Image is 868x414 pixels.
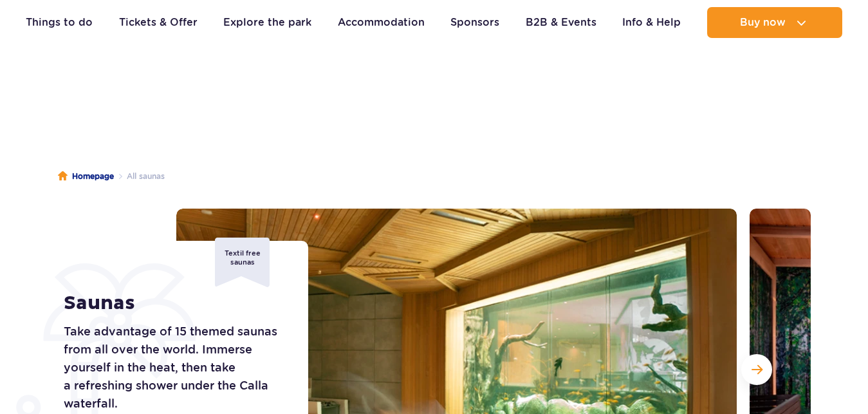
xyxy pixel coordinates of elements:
span: Buy now [740,17,786,28]
h1: Saunas [64,292,279,315]
a: Homepage [58,170,114,183]
a: Accommodation [338,7,425,38]
a: Tickets & Offer [119,7,198,38]
button: Next slide [741,354,772,385]
a: Explore the park [223,7,311,38]
div: Textil free saunas [215,238,270,287]
a: Things to do [26,7,93,38]
li: All saunas [114,170,165,183]
button: Buy now [707,7,842,38]
p: Take advantage of 15 themed saunas from all over the world. Immerse yourself in the heat, then ta... [64,323,279,413]
a: Sponsors [450,7,499,38]
a: Info & Help [622,7,681,38]
a: B2B & Events [526,7,596,38]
